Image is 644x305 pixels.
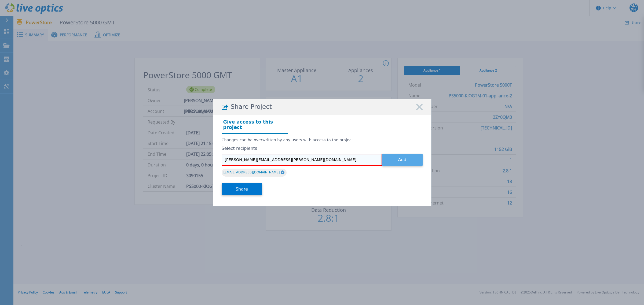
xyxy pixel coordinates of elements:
button: Share [222,183,262,195]
div: [EMAIL_ADDRESS][DOMAIN_NAME] [222,169,287,177]
button: Add [382,154,423,166]
label: Select recipients [222,146,423,151]
p: Changes can be overwritten by any users with access to the project. [222,138,423,142]
input: Enter email address [222,154,382,166]
span: Share Project [231,103,272,110]
h4: Give access to this project [222,118,288,134]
